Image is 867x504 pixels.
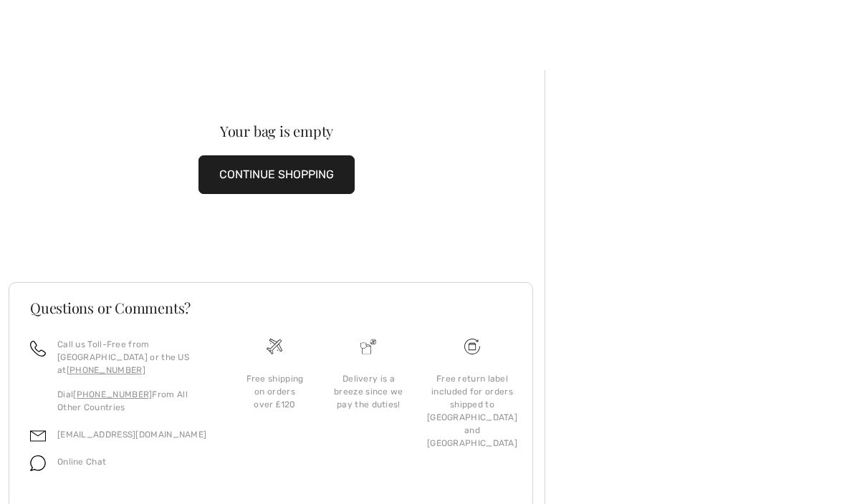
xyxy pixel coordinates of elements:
div: Free shipping on orders over ₤120 [239,372,310,411]
img: Delivery is a breeze since we pay the duties! [360,339,376,354]
a: [EMAIL_ADDRESS][DOMAIN_NAME] [57,430,206,440]
p: Call us Toll-Free from [GEOGRAPHIC_DATA] or the US at [57,338,211,377]
img: Free shipping on orders over &#8356;120 [267,339,282,354]
span: Online Chat [57,457,106,467]
div: Free return label included for orders shipped to [GEOGRAPHIC_DATA] and [GEOGRAPHIC_DATA] [427,372,517,450]
a: [PHONE_NUMBER] [67,365,145,375]
button: CONTINUE SHOPPING [198,155,355,194]
a: [PHONE_NUMBER] [73,389,152,399]
img: Free shipping on orders over &#8356;120 [464,339,480,354]
div: Your bag is empty [35,124,517,138]
img: email [30,428,46,444]
img: chat [30,455,46,471]
p: Dial From All Other Countries [57,388,211,414]
img: call [30,341,46,357]
h3: Questions or Comments? [30,301,512,315]
div: Delivery is a breeze since we pay the duties! [333,372,404,411]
